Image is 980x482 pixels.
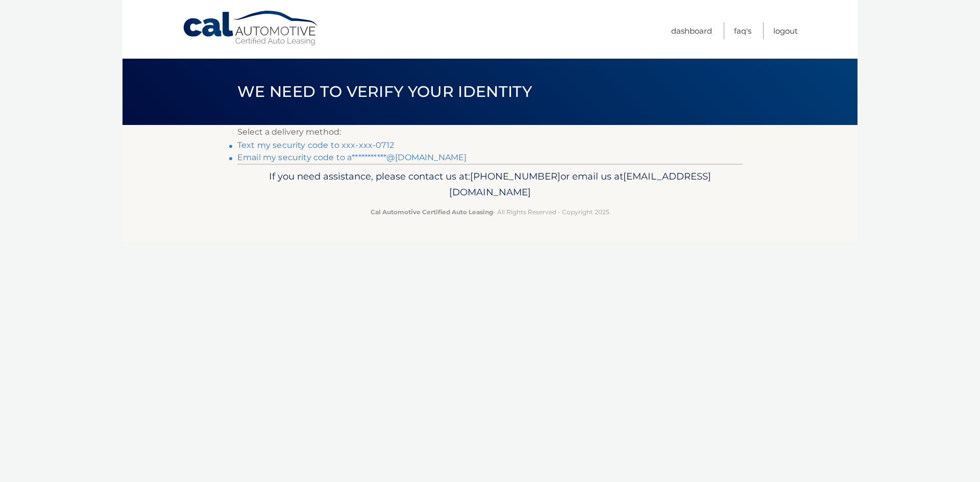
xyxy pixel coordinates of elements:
[237,82,532,101] span: We need to verify your identity
[244,168,736,201] p: If you need assistance, please contact us at: or email us at
[182,10,320,46] a: Cal Automotive
[773,22,798,39] a: Logout
[237,125,743,139] p: Select a delivery method:
[237,140,394,150] a: Text my security code to xxx-xxx-0712
[244,207,736,217] p: - All Rights Reserved - Copyright 2025
[371,208,493,216] strong: Cal Automotive Certified Auto Leasing
[671,22,712,39] a: Dashboard
[470,170,560,182] span: [PHONE_NUMBER]
[734,22,751,39] a: FAQ's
